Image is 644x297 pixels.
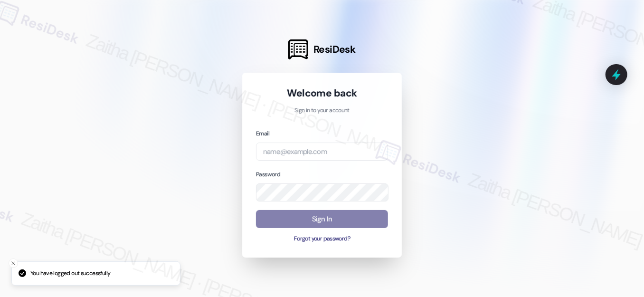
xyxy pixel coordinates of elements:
p: You have logged out successfully [30,269,110,278]
img: ResiDesk Logo [288,39,308,59]
input: name@example.com [256,143,388,161]
label: Password [256,171,280,178]
span: ResiDesk [313,43,356,56]
p: Sign in to your account [256,106,388,115]
label: Email [256,130,269,137]
button: Close toast [9,259,18,268]
button: Forgot your password? [256,235,388,243]
h1: Welcome back [256,86,388,100]
button: Sign In [256,210,388,229]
